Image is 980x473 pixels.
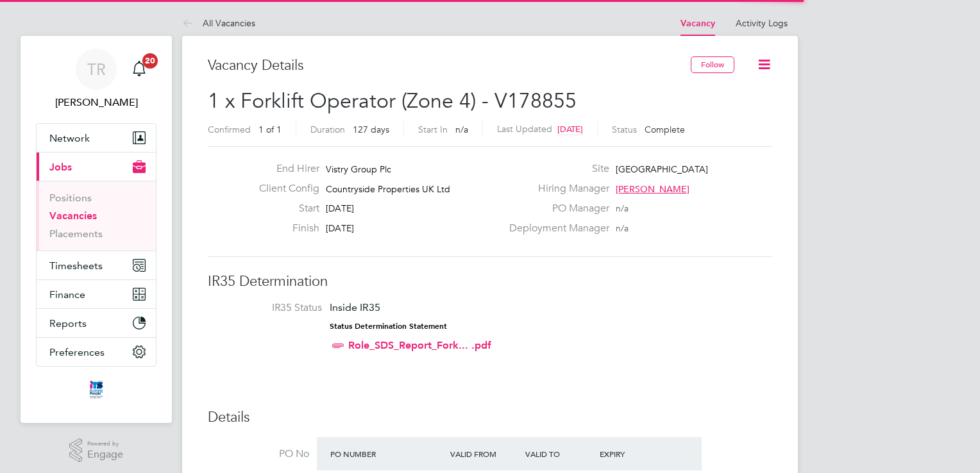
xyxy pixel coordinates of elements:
span: TR [87,61,106,78]
label: Start In [418,124,448,135]
span: Timesheets [49,260,103,272]
a: Go to home page [36,379,156,400]
button: Finance [37,280,156,308]
a: Placements [49,228,103,240]
span: Reports [49,317,87,329]
strong: Status Determination Statement [330,322,447,331]
div: Valid To [522,442,597,465]
a: Vacancy [680,18,715,29]
div: Valid From [447,442,522,465]
span: Tanya Rowse [36,95,156,110]
span: 1 of 1 [258,124,282,135]
span: [DATE] [557,124,583,135]
span: Finance [49,288,85,301]
span: [GEOGRAPHIC_DATA] [616,163,708,175]
button: Network [37,124,156,152]
button: Reports [37,309,156,337]
label: IR35 Status [221,301,322,315]
span: n/a [455,124,468,135]
h3: Details [208,408,772,427]
span: 1 x Forklift Operator (Zone 4) - V178855 [208,88,577,113]
span: Inside IR35 [330,301,380,313]
span: Network [49,132,90,144]
span: Countryside Properties UK Ltd [326,183,450,195]
span: n/a [616,222,629,234]
img: itsconstruction-logo-retina.png [87,379,105,400]
button: Follow [691,56,734,73]
a: Powered byEngage [69,438,124,463]
label: Deployment Manager [502,222,609,235]
span: Jobs [49,161,72,173]
span: [DATE] [326,203,354,214]
label: Last Updated [497,123,552,135]
span: [DATE] [326,222,354,234]
nav: Main navigation [21,36,172,423]
span: 127 days [353,124,389,135]
label: PO Manager [502,202,609,215]
span: Complete [645,124,685,135]
h3: Vacancy Details [208,56,691,75]
span: Engage [87,449,123,460]
span: Vistry Group Plc [326,163,391,175]
a: Positions [49,192,92,204]
button: Jobs [37,153,156,181]
button: Timesheets [37,251,156,279]
div: PO Number [327,442,447,465]
span: [PERSON_NAME] [616,183,689,195]
span: n/a [616,203,629,214]
button: Preferences [37,338,156,366]
a: Vacancies [49,210,97,222]
label: Finish [249,222,319,235]
label: Confirmed [208,124,251,135]
a: TR[PERSON_NAME] [36,49,156,110]
span: Preferences [49,346,105,358]
label: Client Config [249,182,319,195]
a: All Vacancies [182,17,255,29]
label: End Hirer [249,162,319,176]
div: Jobs [37,181,156,251]
label: Start [249,202,319,215]
a: 20 [126,49,152,90]
span: Powered by [87,438,123,449]
span: 20 [142,53,158,69]
a: Activity Logs [736,17,788,29]
label: Site [502,162,609,176]
h3: IR35 Determination [208,272,772,291]
label: Hiring Manager [502,182,609,195]
a: Role_SDS_Report_Fork... .pdf [348,339,491,351]
label: PO No [208,447,309,461]
div: Expiry [596,442,672,465]
label: Duration [310,124,345,135]
label: Status [612,124,637,135]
